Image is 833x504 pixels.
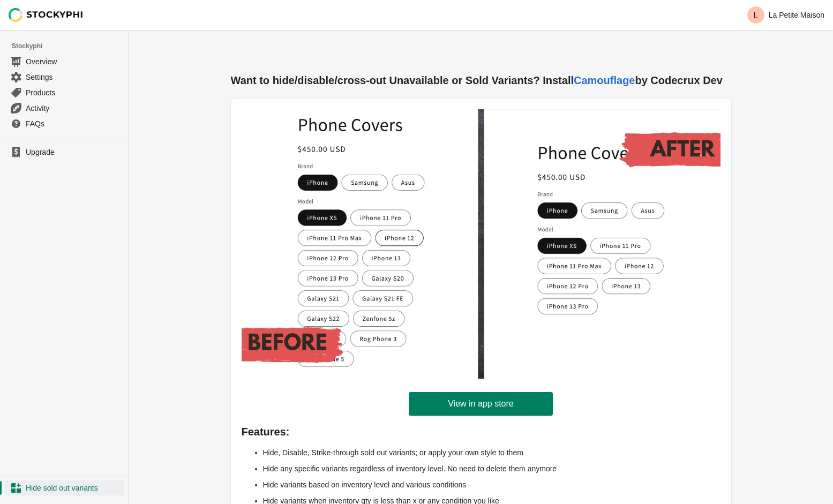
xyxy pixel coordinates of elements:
[263,461,721,477] li: Hide any specific variants regardless of inventory level. No need to delete them anymore
[263,445,721,461] li: Hide, Disable, Strike-through sold out variants; or apply your own style to them
[26,103,122,114] span: Activity
[4,116,124,131] a: FAQs
[4,85,124,100] a: Products
[753,11,758,20] text: L
[769,11,824,19] p: La Petite Maison
[409,392,552,416] a: View in app store
[574,74,635,86] a: Camouflage
[26,72,122,82] span: Settings
[4,54,124,69] a: Overview
[242,426,721,437] h3: Features:
[26,56,122,67] span: Overview
[12,41,128,51] span: Stockyphi
[448,398,513,409] span: View in app store
[747,6,764,24] span: Avatar with initials L
[4,480,124,495] a: Hide sold out variants
[26,87,122,98] span: Products
[231,73,731,88] h2: Want to hide/disable/cross-out Unavailable or Sold Variants? Install by Codecrux Dev
[26,483,122,493] span: Hide sold out variants
[4,100,124,116] a: Activity
[263,477,721,493] li: Hide variants based on inventory level and various conditions
[4,69,124,85] a: Settings
[26,147,122,157] span: Upgrade
[242,109,721,379] img: image
[26,118,122,129] span: FAQs
[4,145,124,160] a: Upgrade
[9,8,84,22] img: Stockyphi
[743,4,829,26] button: Avatar with initials LLa Petite Maison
